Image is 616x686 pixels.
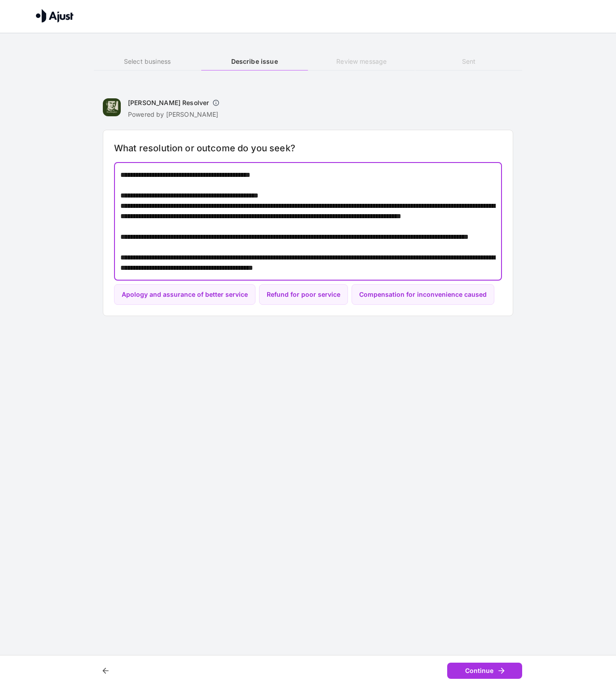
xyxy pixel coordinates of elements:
h6: What resolution or outcome do you seek? [114,141,502,155]
h6: Sent [415,57,522,66]
p: Powered by [PERSON_NAME] [128,110,223,119]
img: Dan Murphy's [103,98,121,116]
h6: Select business [94,57,201,66]
button: Refund for poor service [259,284,348,305]
img: Ajust [36,9,74,22]
button: Apology and assurance of better service [114,284,255,305]
button: Compensation for inconvenience caused [352,284,494,305]
h6: [PERSON_NAME] Resolver [128,98,209,107]
button: Continue [447,663,522,679]
h6: Describe issue [201,57,308,66]
h6: Review message [308,57,415,66]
